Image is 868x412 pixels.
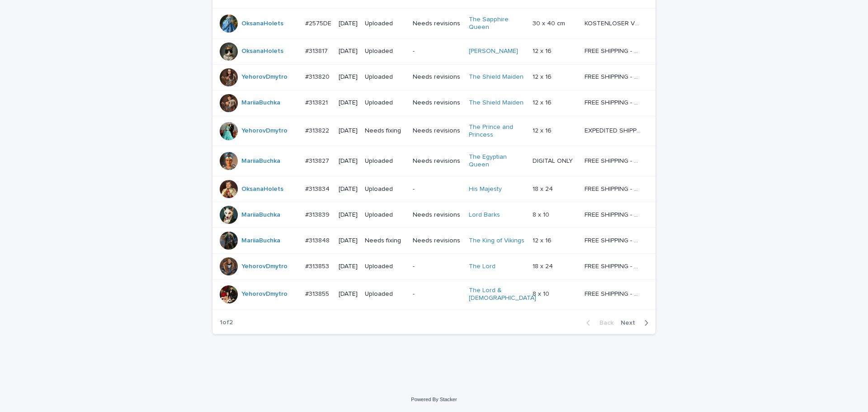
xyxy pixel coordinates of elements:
[469,99,524,107] a: The Shield Maiden
[413,73,461,81] p: Needs revisions
[305,184,331,193] p: #313834
[413,20,461,28] p: Needs revisions
[533,125,553,135] p: 12 x 16
[585,46,643,55] p: FREE SHIPPING - preview in 1-2 business days, after your approval delivery will take 5-10 b.d.
[212,312,240,334] p: 1 of 2
[241,47,283,55] a: OksanaHolets
[365,73,406,81] p: Uploaded
[305,46,330,55] p: #313817
[241,237,280,245] a: MariiaBuchka
[241,99,280,107] a: MariiaBuchka
[212,227,656,253] tr: MariiaBuchka #313848#313848 [DATE]Needs fixingNeeds revisionsThe King of Vikings 12 x 1612 x 16 F...
[585,97,643,107] p: FREE SHIPPING - preview in 1-2 business days, after your approval delivery will take 5-10 b.d.
[533,209,551,219] p: 8 x 10
[365,157,406,165] p: Uploaded
[469,211,500,219] a: Lord Barks
[621,320,641,326] span: Next
[212,146,656,176] tr: MariiaBuchka #313827#313827 [DATE]UploadedNeeds revisionsThe Egyptian Queen DIGITAL ONLYDIGITAL O...
[365,263,406,270] p: Uploaded
[533,71,553,81] p: 12 x 16
[212,64,656,90] tr: YehorovDmytro #313820#313820 [DATE]UploadedNeeds revisionsThe Shield Maiden 12 x 1612 x 16 FREE S...
[413,99,461,107] p: Needs revisions
[212,279,656,309] tr: YehorovDmytro #313855#313855 [DATE]Uploaded-The Lord & [DEMOGRAPHIC_DATA] 8 x 108 x 10 FREE SHIPP...
[413,47,461,55] p: -
[305,18,333,28] p: #2575DE
[413,290,461,298] p: -
[413,185,461,193] p: -
[533,156,575,165] p: DIGITAL ONLY
[585,209,643,219] p: FREE SHIPPING - preview in 1-2 business days, after your approval delivery will take 5-10 b.d.
[339,47,358,55] p: [DATE]
[305,97,330,107] p: #313821
[305,209,331,219] p: #313839
[365,290,406,298] p: Uploaded
[585,18,643,28] p: KOSTENLOSER VERSAND - Vorschau in 1-2 Werktagen, nach Genehmigung 10-12 Werktage Lieferung
[413,127,461,135] p: Needs revisions
[212,9,656,39] tr: OksanaHolets #2575DE#2575DE [DATE]UploadedNeeds revisionsThe Sapphire Queen 30 x 40 cm30 x 40 cm ...
[212,202,656,227] tr: MariiaBuchka #313839#313839 [DATE]UploadedNeeds revisionsLord Barks 8 x 108 x 10 FREE SHIPPING - ...
[617,319,656,327] button: Next
[212,38,656,64] tr: OksanaHolets #313817#313817 [DATE]Uploaded-[PERSON_NAME] 12 x 1612 x 16 FREE SHIPPING - preview i...
[305,125,331,135] p: #313822
[413,263,461,270] p: -
[365,47,406,55] p: Uploaded
[212,176,656,202] tr: OksanaHolets #313834#313834 [DATE]Uploaded-His Majesty 18 x 2418 x 24 FREE SHIPPING - preview in ...
[241,290,288,298] a: YehorovDmytro
[585,261,643,270] p: FREE SHIPPING - preview in 1-2 business days, after your approval delivery will take 5-10 b.d.
[585,71,643,81] p: FREE SHIPPING - preview in 1-2 business days, after your approval delivery will take 5-10 b.d.
[305,289,331,298] p: #313855
[533,18,567,28] p: 30 x 40 cm
[413,211,461,219] p: Needs revisions
[305,261,331,270] p: #313853
[305,235,331,245] p: #313848
[365,127,406,135] p: Needs fixing
[241,73,288,81] a: YehorovDmytro
[305,71,331,81] p: #313820
[585,125,643,135] p: EXPEDITED SHIPPING - preview in 1 business day; delivery up to 5 business days after your approval.
[469,237,524,245] a: The King of Vikings
[533,184,555,193] p: 18 x 24
[469,123,525,139] a: The Prince and Princess
[339,211,358,219] p: [DATE]
[469,73,524,81] a: The Shield Maiden
[469,263,495,270] a: The Lord
[339,237,358,245] p: [DATE]
[212,116,656,146] tr: YehorovDmytro #313822#313822 [DATE]Needs fixingNeeds revisionsThe Prince and Princess 12 x 1612 x...
[469,185,502,193] a: His Majesty
[533,235,553,245] p: 12 x 16
[365,237,406,245] p: Needs fixing
[241,211,280,219] a: MariiaBuchka
[339,263,358,270] p: [DATE]
[413,157,461,165] p: Needs revisions
[339,99,358,107] p: [DATE]
[305,156,331,165] p: #313827
[585,235,643,245] p: FREE SHIPPING - preview in 1-2 business days, after your approval delivery will take 5-10 b.d.
[585,156,643,165] p: FREE SHIPPING - preview in 1-2 business days, after your approval delivery will take 5-10 b.d.
[579,319,617,327] button: Back
[241,263,288,270] a: YehorovDmytro
[241,20,283,28] a: OksanaHolets
[241,185,283,193] a: OksanaHolets
[585,289,643,298] p: FREE SHIPPING - preview in 1-2 business days, after your approval delivery will take 5-10 b.d.
[533,97,553,107] p: 12 x 16
[469,16,525,31] a: The Sapphire Queen
[533,261,555,270] p: 18 x 24
[339,73,358,81] p: [DATE]
[339,185,358,193] p: [DATE]
[413,237,461,245] p: Needs revisions
[469,47,518,55] a: [PERSON_NAME]
[594,320,613,326] span: Back
[339,290,358,298] p: [DATE]
[241,127,288,135] a: YehorovDmytro
[469,287,536,302] a: The Lord & [DEMOGRAPHIC_DATA]
[469,153,525,169] a: The Egyptian Queen
[533,46,553,55] p: 12 x 16
[365,20,406,28] p: Uploaded
[212,253,656,279] tr: YehorovDmytro #313853#313853 [DATE]Uploaded-The Lord 18 x 2418 x 24 FREE SHIPPING - preview in 1-...
[339,20,358,28] p: [DATE]
[411,397,457,402] a: Powered By Stacker
[365,211,406,219] p: Uploaded
[365,99,406,107] p: Uploaded
[365,185,406,193] p: Uploaded
[241,157,280,165] a: MariiaBuchka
